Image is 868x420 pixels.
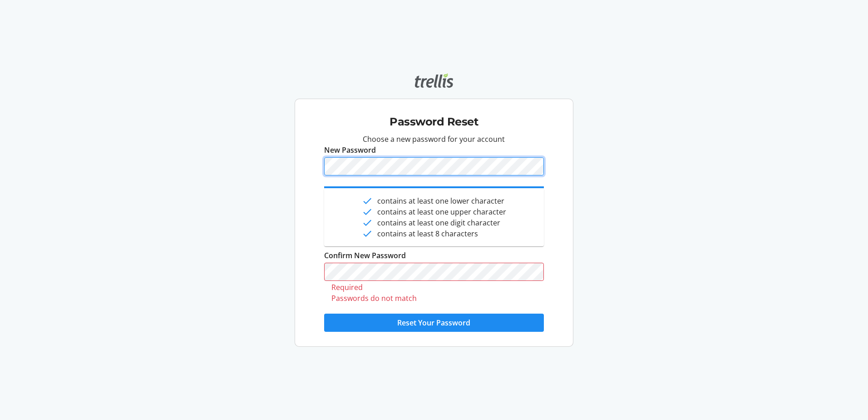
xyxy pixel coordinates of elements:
tr-error: Passwords do not match [331,294,536,303]
mat-icon: done [362,206,373,217]
button: Reset Your Password [324,314,543,332]
mat-icon: done [362,195,373,206]
label: Confirm New Password [324,250,406,261]
tr-error: Required [331,283,536,292]
mat-icon: done [362,217,373,228]
label: New Password [324,145,376,155]
img: Trellis logo [415,73,453,88]
span: contains at least one upper character [377,206,506,217]
span: Reset Your Password [397,317,470,328]
span: contains at least one digit character [377,217,500,228]
span: contains at least 8 characters [377,228,478,239]
span: contains at least one lower character [377,195,504,206]
p: Choose a new password for your account [324,134,543,145]
div: Password Reset [302,103,565,134]
mat-icon: done [362,228,373,239]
